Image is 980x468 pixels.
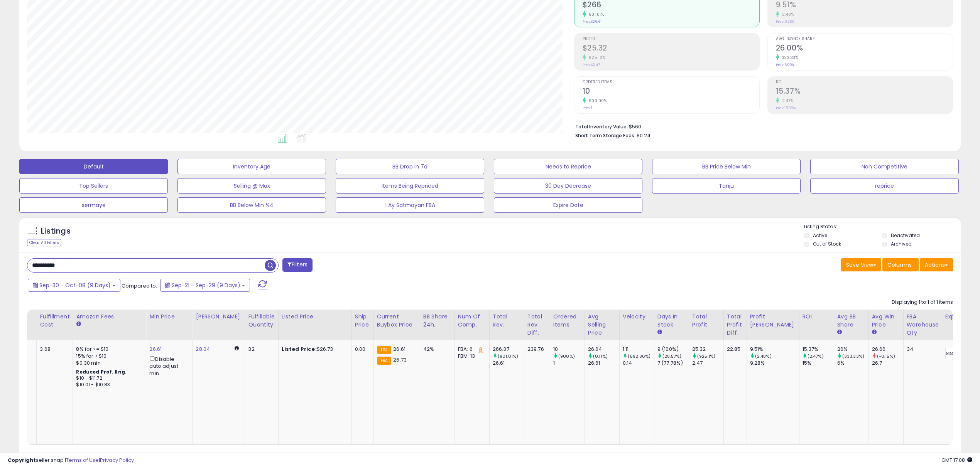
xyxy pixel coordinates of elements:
[810,178,959,194] button: reprice
[494,178,642,194] button: 30 Day Decrease
[355,313,370,329] div: Ship Price
[336,197,484,213] button: 1 Ay Satmayan FBA
[887,261,912,269] span: Columns
[941,456,972,464] span: 2025-10-8 17:08 GMT
[336,159,484,174] button: BB Drop in 7d
[593,353,608,359] small: (0.11%)
[588,313,616,337] div: Avg Selling Price
[872,329,877,336] small: Avg Win Price.
[586,12,604,17] small: 901.01%
[583,37,759,41] span: Profit
[872,313,900,329] div: Avg Win Price
[776,106,796,110] small: Prev: 15.00%
[920,258,953,271] button: Actions
[76,369,127,375] b: Reduced Prof. Rng.
[803,346,834,353] div: 15.37%
[637,132,651,139] span: $0.24
[803,313,831,321] div: ROI
[628,353,651,359] small: (692.86%)
[779,98,794,104] small: 2.47%
[423,313,451,329] div: BB Share 24h.
[652,178,801,194] button: Tanju
[355,346,368,353] div: 0.00
[76,360,140,367] div: $0.30 min
[657,329,662,336] small: Days In Stock.
[553,313,581,329] div: Ordered Items
[76,346,140,353] div: 8% for <= $10
[494,159,642,174] button: Needs to Reprice
[28,279,120,292] button: Sep-30 - Oct-08 (9 Days)
[172,281,240,289] span: Sep-21 - Sep-29 (9 Days)
[657,360,689,367] div: 7 (77.78%)
[493,313,521,329] div: Total Rev.
[837,313,865,329] div: Avg BB Share
[750,346,799,353] div: 9.51%
[66,456,99,464] a: Terms of Use
[19,159,168,174] button: Default
[196,345,210,353] a: 28.04
[41,226,71,237] h5: Listings
[76,313,143,321] div: Amazon Fees
[40,313,69,329] div: Fulfillment Cost
[27,239,61,246] div: Clear All Filters
[149,355,186,377] div: Disable auto adjust min
[776,87,953,97] h2: 15.37%
[553,346,585,353] div: 10
[623,346,654,353] div: 1.11
[813,232,827,239] label: Active
[750,360,799,367] div: 9.28%
[652,159,801,174] button: BB Price Below Min
[393,345,406,353] span: 26.61
[776,80,953,84] span: ROI
[804,223,961,231] p: Listing States:
[583,0,759,11] h2: $266
[527,346,544,353] div: 239.76
[892,299,953,306] div: Displaying 1 to 1 of 1 items
[493,360,524,367] div: 26.61
[76,321,81,328] small: Amazon Fees.
[177,178,326,194] button: Selling @ Max
[882,258,919,271] button: Columns
[586,98,607,104] small: 900.00%
[692,313,720,329] div: Total Profit
[776,62,794,67] small: Prev: 6.00%
[498,353,518,359] small: (901.01%)
[657,313,686,329] div: Days In Stock
[575,123,628,130] b: Total Inventory Value:
[423,346,449,353] div: 42%
[588,346,619,353] div: 26.64
[877,353,895,359] small: (-0.15%)
[776,37,953,41] span: Avg. Buybox Share
[891,241,912,247] label: Archived
[553,360,585,367] div: 1
[19,178,168,194] button: Top Sellers
[282,258,313,272] button: Filters
[377,357,391,365] small: FBA
[803,360,834,367] div: 15%
[76,382,140,388] div: $10.01 - $10.83
[282,313,348,321] div: Listed Price
[813,241,841,247] label: Out of Stock
[727,313,743,337] div: Total Profit Diff.
[891,232,920,239] label: Deactivated
[586,55,606,61] small: 925.10%
[750,313,796,329] div: Profit [PERSON_NAME]
[837,329,842,336] small: Avg BB Share.
[662,353,681,359] small: (28.57%)
[583,80,759,84] span: Ordered Items
[872,360,903,367] div: 26.7
[196,313,242,321] div: [PERSON_NAME]
[458,346,483,353] div: FBA: 6
[623,360,654,367] div: 0.14
[149,345,162,353] a: 26.61
[776,44,953,54] h2: 26.00%
[779,12,794,17] small: 2.48%
[377,346,391,354] small: FBA
[837,360,868,367] div: 6%
[160,279,250,292] button: Sep-21 - Sep-29 (9 Days)
[583,19,602,24] small: Prev: $26.61
[8,456,36,464] strong: Copyright
[458,313,486,329] div: Num of Comp.
[583,62,600,67] small: Prev: $2.47
[841,258,881,271] button: Save View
